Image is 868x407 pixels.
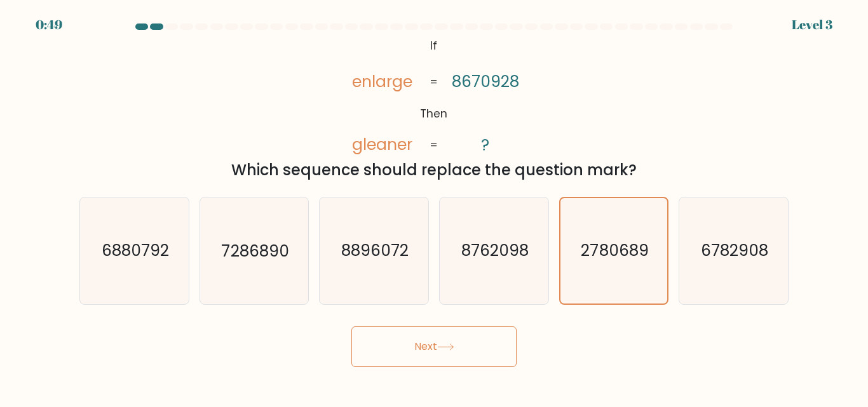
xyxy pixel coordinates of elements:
text: 8762098 [461,240,529,262]
text: 2780689 [581,240,649,262]
text: 6880792 [102,240,169,262]
div: Level 3 [792,15,832,34]
text: 8896072 [341,240,409,262]
div: Which sequence should replace the question mark? [87,159,781,182]
button: Next [351,326,517,367]
tspan: ? [482,134,490,156]
tspan: = [430,138,438,153]
tspan: If [431,38,438,53]
tspan: enlarge [352,70,412,93]
div: 0:49 [36,15,62,34]
text: 7286890 [222,240,289,262]
tspan: = [430,74,438,90]
tspan: gleaner [352,134,412,156]
text: 6782908 [701,240,768,262]
tspan: 8670928 [452,70,519,93]
svg: @import url('[URL][DOMAIN_NAME]); [335,35,533,157]
tspan: Then [421,107,448,122]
